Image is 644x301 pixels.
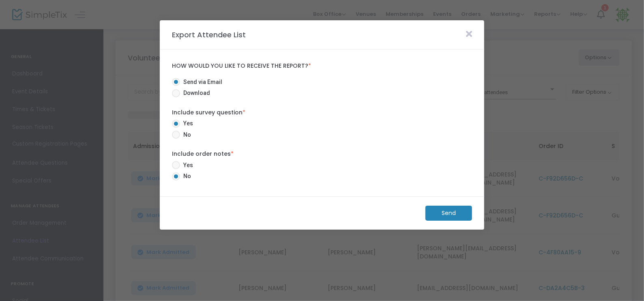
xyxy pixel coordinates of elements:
span: Yes [180,119,193,128]
span: No [180,131,191,139]
m-button: Send [425,206,472,221]
label: Include survey question [172,108,472,117]
label: How would you like to receive the report? [172,62,472,70]
span: Download [180,89,210,97]
label: Include order notes [172,150,472,158]
m-panel-title: Export Attendee List [168,29,250,40]
m-panel-header: Export Attendee List [160,20,484,49]
span: Yes [180,161,193,170]
span: No [180,172,191,181]
span: Send via Email [180,78,222,86]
